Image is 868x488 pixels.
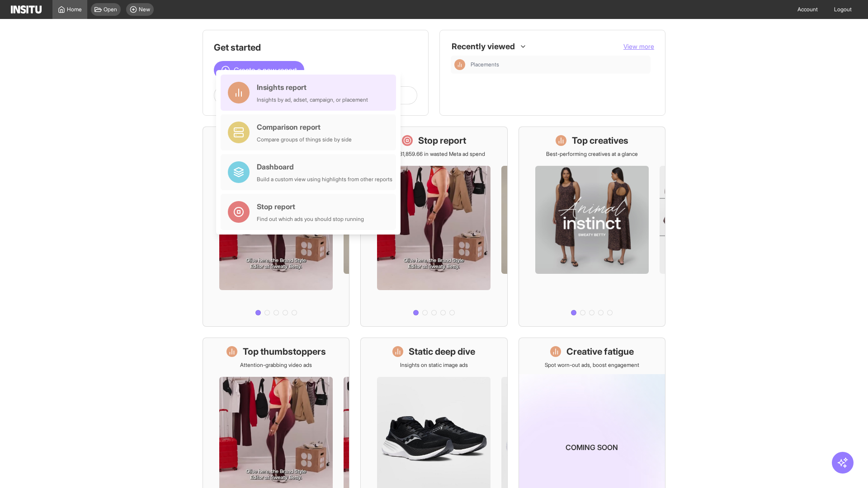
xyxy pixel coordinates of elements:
[214,61,304,79] button: Create a new report
[471,61,647,68] span: Placements
[257,136,352,143] div: Compare groups of things side by side
[257,96,368,103] div: Insights by ad, adset, campaign, or placement
[409,345,475,358] h1: Static deep dive
[572,134,628,147] h1: Top creatives
[400,361,468,369] p: Insights on static image ads
[471,61,499,68] span: Placements
[519,127,665,327] a: Top creativesBest-performing creatives at a glance
[418,134,466,147] h1: Stop report
[139,6,150,13] span: New
[360,127,507,327] a: Stop reportSave £31,859.66 in wasted Meta ad spend
[257,82,368,93] div: Insights report
[243,345,326,358] h1: Top thumbstoppers
[67,6,82,13] span: Home
[240,361,312,369] p: Attention-grabbing video ads
[257,216,364,223] div: Find out which ads you should stop running
[257,122,352,132] div: Comparison report
[234,65,297,75] span: Create a new report
[214,41,417,54] h1: Get started
[203,127,349,327] a: What's live nowSee all active ads instantly
[11,5,42,14] img: Logo
[257,161,392,172] div: Dashboard
[104,6,117,13] span: Open
[257,201,364,212] div: Stop report
[383,150,485,158] p: Save £31,859.66 in wasted Meta ad spend
[257,176,392,183] div: Build a custom view using highlights from other reports
[623,42,654,51] button: View more
[454,59,465,70] div: Insights
[623,42,654,50] span: View more
[546,150,638,158] p: Best-performing creatives at a glance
